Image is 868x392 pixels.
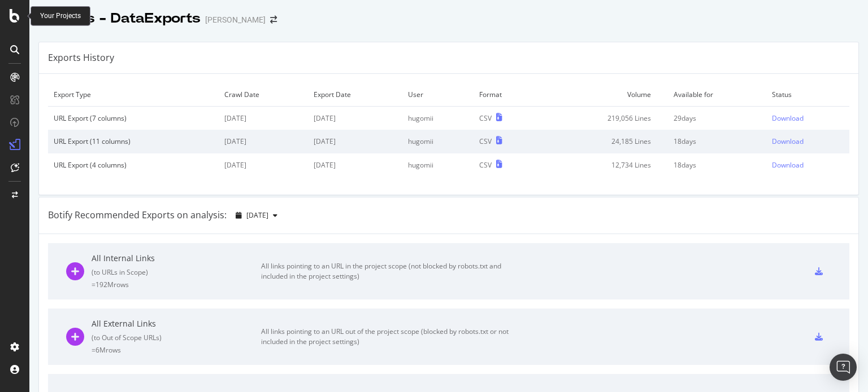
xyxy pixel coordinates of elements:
div: arrow-right-arrow-left [270,16,277,24]
td: Volume [540,83,668,107]
td: 18 days [668,153,766,177]
div: Your Projects [40,11,81,21]
td: hugomii [402,107,474,130]
a: Download [772,160,844,170]
div: URL Export (11 columns) [54,136,213,146]
div: CSV [479,136,492,146]
td: 12,734 Lines [540,153,668,177]
div: URL Export (4 columns) [54,160,213,170]
td: [DATE] [308,130,402,153]
div: CSV [479,113,492,123]
td: [DATE] [308,153,402,177]
div: csv-export [815,333,823,341]
div: All links pointing to an URL in the project scope (not blocked by robots.txt and included in the ... [261,261,515,281]
td: Export Type [48,83,219,107]
div: Reports - DataExports [38,9,201,28]
div: ( to URLs in Scope ) [92,267,261,277]
td: 29 days [668,107,766,130]
a: Download [772,113,844,123]
td: Export Date [308,83,402,107]
td: Format [474,83,540,107]
td: [DATE] [308,107,402,130]
td: Crawl Date [219,83,309,107]
span: 2025 Sep. 3rd [246,210,268,220]
div: = 6M rows [92,345,261,355]
div: Exports History [48,51,114,64]
td: hugomii [402,130,474,153]
td: Available for [668,83,766,107]
div: Download [772,160,804,170]
div: ( to Out of Scope URLs ) [92,333,261,342]
td: 18 days [668,130,766,153]
td: 219,056 Lines [540,107,668,130]
div: csv-export [815,267,823,275]
div: [PERSON_NAME] [205,14,266,25]
button: [DATE] [231,206,282,224]
div: All Internal Links [92,253,261,264]
div: Download [772,113,804,123]
div: All links pointing to an URL out of the project scope (blocked by robots.txt or not included in t... [261,327,515,347]
div: URL Export (7 columns) [54,113,213,123]
div: Download [772,136,804,146]
td: [DATE] [219,153,309,177]
td: Status [766,83,849,107]
td: hugomii [402,153,474,177]
td: [DATE] [219,130,309,153]
td: 24,185 Lines [540,130,668,153]
div: = 192M rows [92,280,261,289]
div: CSV [479,160,492,170]
div: Botify Recommended Exports on analysis: [48,209,227,222]
td: User [402,83,474,107]
td: [DATE] [219,107,309,130]
div: Open Intercom Messenger [830,354,857,381]
a: Download [772,136,844,146]
div: All External Links [92,318,261,329]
